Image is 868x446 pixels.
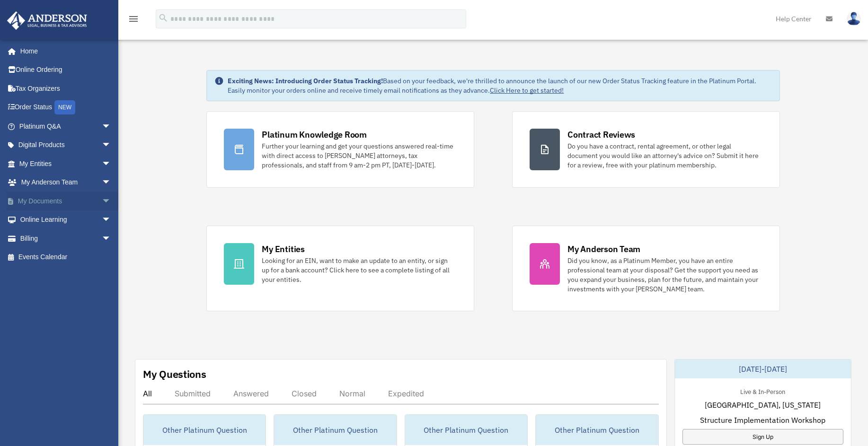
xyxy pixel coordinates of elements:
div: [DATE]-[DATE] [675,359,851,378]
div: Looking for an EIN, want to make an update to an entity, or sign up for a bank account? Click her... [262,256,457,284]
div: Based on your feedback, we're thrilled to announce the launch of our new Order Status Tracking fe... [228,76,771,95]
a: Online Learningarrow_drop_down [7,210,125,229]
a: Platinum Knowledge Room Further your learning and get your questions answered real-time with dire... [206,111,474,188]
div: My Anderson Team [567,243,640,255]
a: Billingarrow_drop_down [7,229,125,248]
a: menu [128,17,139,25]
a: Online Ordering [7,61,125,79]
div: Submitted [175,389,211,398]
div: Expedited [388,389,424,398]
img: User Pic [847,12,861,26]
a: My Entities Looking for an EIN, want to make an update to an entity, or sign up for a bank accoun... [206,226,474,311]
div: Live & In-Person [733,386,793,396]
a: Events Calendar [7,248,125,267]
div: Other Platinum Question [536,415,658,445]
div: NEW [54,100,75,114]
span: arrow_drop_down [102,229,121,248]
div: My Entities [262,243,304,255]
span: [GEOGRAPHIC_DATA], [US_STATE] [705,399,821,411]
div: My Questions [143,367,206,381]
div: Other Platinum Question [405,415,527,445]
a: Order StatusNEW [7,98,125,117]
span: arrow_drop_down [102,117,121,136]
a: Contract Reviews Do you have a contract, rental agreement, or other legal document you would like... [512,111,780,188]
div: All [143,389,152,398]
a: My Anderson Team Did you know, as a Platinum Member, you have an entire professional team at your... [512,226,780,311]
a: Tax Organizers [7,79,125,98]
span: Structure Implementation Workshop [700,414,825,426]
span: arrow_drop_down [102,136,121,155]
a: My Anderson Teamarrow_drop_down [7,173,125,192]
div: Platinum Knowledge Room [262,129,367,140]
strong: Exciting News: Introducing Order Status Tracking! [228,77,383,85]
a: My Entitiesarrow_drop_down [7,154,125,173]
i: menu [128,13,139,25]
div: Answered [233,389,269,398]
a: Platinum Q&Aarrow_drop_down [7,117,125,136]
div: Normal [339,389,365,398]
span: arrow_drop_down [102,154,121,174]
div: Did you know, as a Platinum Member, you have an entire professional team at your disposal? Get th... [567,256,762,294]
i: search [158,13,168,23]
div: Further your learning and get your questions answered real-time with direct access to [PERSON_NAM... [262,141,457,170]
a: Sign Up [682,429,844,445]
a: Click Here to get started! [490,86,564,95]
a: Digital Productsarrow_drop_down [7,136,125,155]
div: Do you have a contract, rental agreement, or other legal document you would like an attorney's ad... [567,141,762,170]
div: Other Platinum Question [143,415,266,445]
div: Closed [292,389,317,398]
span: arrow_drop_down [102,192,121,211]
div: Contract Reviews [567,129,635,140]
a: My Documentsarrow_drop_down [7,192,125,210]
a: Home [7,42,121,61]
span: arrow_drop_down [102,173,121,192]
span: arrow_drop_down [102,210,121,230]
img: Anderson Advisors Platinum Portal [4,11,90,30]
div: Other Platinum Question [274,415,396,445]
